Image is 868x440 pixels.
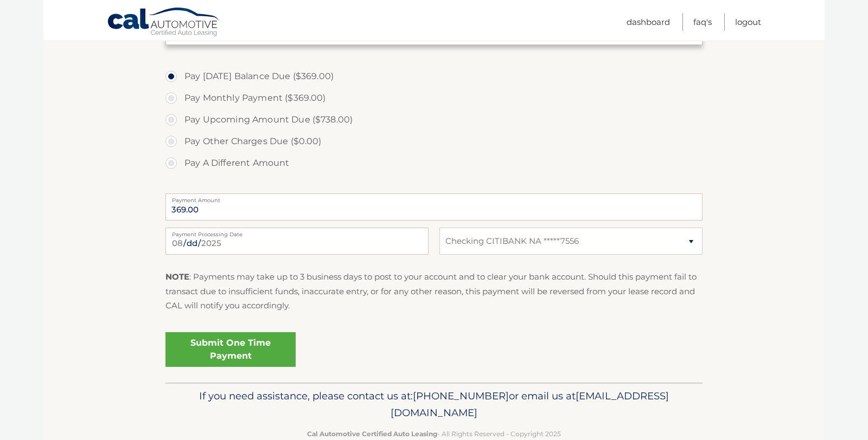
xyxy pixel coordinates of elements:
a: Logout [735,13,761,31]
strong: NOTE [165,271,189,282]
p: - All Rights Reserved - Copyright 2025 [173,428,695,439]
a: Submit One Time Payment [165,332,296,367]
p: If you need assistance, please contact us at: or email us at [173,387,695,422]
label: Pay A Different Amount [165,152,703,174]
span: [PHONE_NUMBER] [413,390,509,402]
label: Pay Monthly Payment ($369.00) [165,87,703,109]
label: Pay Other Charges Due ($0.00) [165,131,703,152]
label: Pay Upcoming Amount Due ($738.00) [165,109,703,131]
a: Dashboard [627,13,670,31]
input: Payment Amount [165,193,703,221]
label: Payment Amount [165,193,703,202]
a: Cal Automotive [107,7,221,38]
p: : Payments may take up to 3 business days to post to your account and to clear your bank account.... [165,270,703,313]
label: Payment Processing Date [165,228,429,236]
strong: Cal Automotive Certified Auto Leasing [307,430,437,438]
label: Pay [DATE] Balance Due ($369.00) [165,66,703,87]
input: Payment Date [165,228,429,255]
a: FAQ's [693,13,712,31]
